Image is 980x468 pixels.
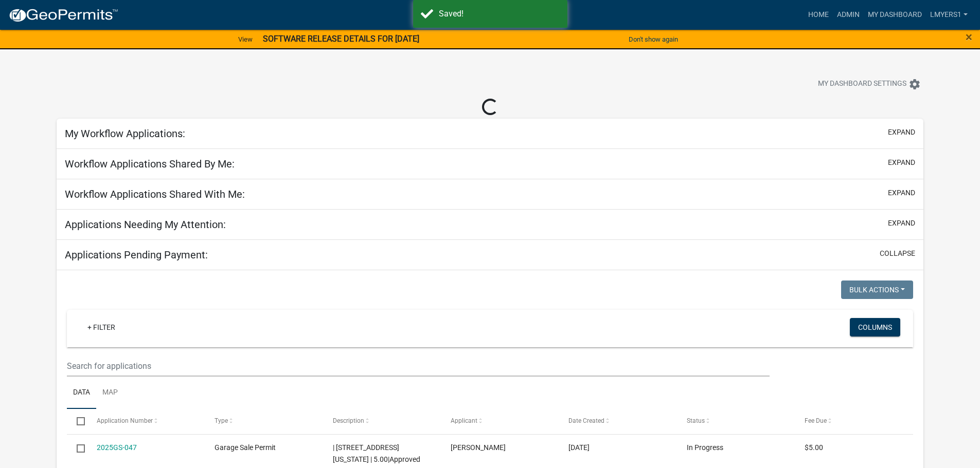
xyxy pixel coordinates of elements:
[805,443,823,452] span: $5.00
[966,30,972,44] span: ×
[804,5,833,25] a: Home
[87,409,205,434] datatable-header-cell: Application Number
[966,31,972,43] button: Close
[559,409,676,434] datatable-header-cell: Date Created
[818,78,906,90] span: My Dashboard Settings
[880,248,915,259] button: collapse
[568,443,590,452] span: 10/03/2025
[805,417,827,424] span: Fee Due
[439,8,560,20] div: Saved!
[677,409,795,434] datatable-header-cell: Status
[96,377,124,409] a: Map
[97,417,153,424] span: Application Number
[841,280,913,299] button: Bulk Actions
[67,377,96,409] a: Data
[833,5,864,25] a: Admin
[888,218,915,229] button: expand
[215,443,276,452] span: Garage Sale Permit
[687,443,723,452] span: In Progress
[97,443,137,452] a: 2025GS-047
[333,417,364,424] span: Description
[451,443,506,452] span: Misty Bays
[687,417,705,424] span: Status
[323,409,440,434] datatable-header-cell: Description
[65,127,185,140] h5: My Workflow Applications:
[215,417,228,424] span: Type
[451,417,477,424] span: Applicant
[810,74,929,94] button: My Dashboard Settingssettings
[888,127,915,138] button: expand
[441,409,559,434] datatable-header-cell: Applicant
[850,318,900,336] button: Columns
[67,409,86,434] datatable-header-cell: Select
[908,78,921,90] i: settings
[65,188,245,200] h5: Workflow Applications Shared With Me:
[888,157,915,168] button: expand
[65,158,235,170] h5: Workflow Applications Shared By Me:
[263,34,419,44] strong: SOFTWARE RELEASE DETAILS FOR [DATE]
[568,417,604,424] span: Date Created
[79,318,123,336] a: + Filter
[795,409,913,434] datatable-header-cell: Fee Due
[333,443,420,463] span: | 1709 Michigan Avenue | 5.00|Approved
[67,355,769,377] input: Search for applications
[205,409,323,434] datatable-header-cell: Type
[65,249,208,261] h5: Applications Pending Payment:
[926,5,972,25] a: lmyers1
[65,218,226,231] h5: Applications Needing My Attention:
[864,5,926,25] a: My Dashboard
[888,188,915,198] button: expand
[234,31,257,48] a: View
[625,31,682,48] button: Don't show again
